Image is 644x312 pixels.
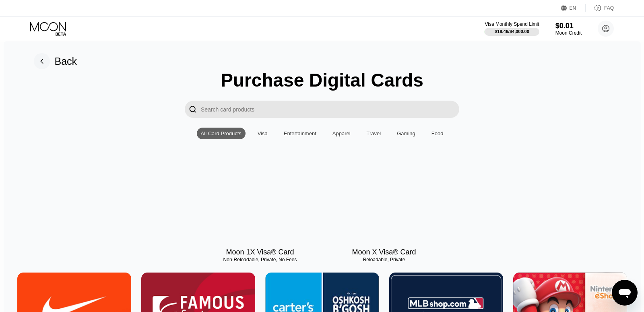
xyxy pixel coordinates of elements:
[485,21,539,36] div: Visa Monthly Spend Limit$18.46/$4,000.00
[221,69,423,91] div: Purchase Digital Cards
[495,29,529,34] div: $18.46 / $4,000.00
[363,128,385,139] div: Travel
[258,130,268,136] div: Visa
[604,5,614,11] div: FAQ
[485,21,539,27] div: Visa Monthly Spend Limit
[352,248,416,256] div: Moon X Visa® Card
[427,128,448,139] div: Food
[280,128,320,139] div: Entertainment
[555,30,582,36] div: Moon Credit
[367,130,381,136] div: Travel
[612,280,638,306] iframe: Button to launch messaging window
[254,128,272,139] div: Visa
[327,257,441,262] div: Reloadable, Private
[185,101,201,118] div: 
[586,4,614,12] div: FAQ
[34,53,77,69] div: Back
[570,5,576,11] div: EN
[555,22,582,30] div: $0.01
[226,248,294,256] div: Moon 1X Visa® Card
[431,130,444,136] div: Food
[189,105,197,114] div: 
[201,130,242,136] div: All Card Products
[201,101,459,118] input: Search card products
[397,130,415,136] div: Gaming
[555,22,582,36] div: $0.01Moon Credit
[203,257,317,262] div: Non-Reloadable, Private, No Fees
[55,56,77,67] div: Back
[561,4,586,12] div: EN
[393,128,419,139] div: Gaming
[328,128,355,139] div: Apparel
[332,130,351,136] div: Apparel
[284,130,316,136] div: Entertainment
[197,128,246,139] div: All Card Products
